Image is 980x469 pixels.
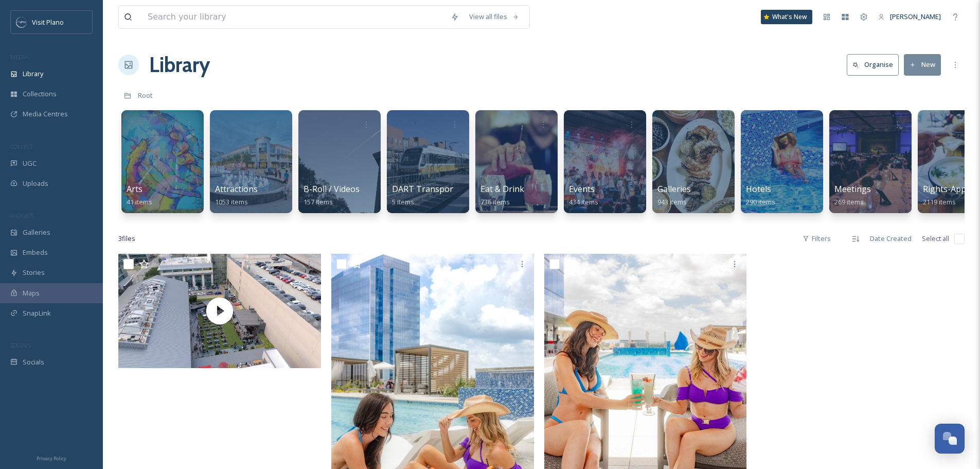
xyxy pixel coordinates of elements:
span: Library [23,69,43,79]
a: Events434 items [569,184,598,206]
button: Organise [847,54,899,75]
span: 943 items [657,197,687,206]
span: WIDGETS [10,212,34,219]
span: Select all [922,234,949,244]
span: MEDIA [10,53,28,61]
a: Root [138,89,153,101]
span: 434 items [569,197,598,206]
button: New [904,54,941,75]
span: SOCIALS [10,341,31,349]
a: View all files [464,7,524,27]
input: Search your library [142,6,446,28]
span: 157 items [304,197,333,206]
span: SnapLink [23,308,51,318]
span: Attractions [215,183,258,195]
span: Maps [23,288,40,298]
span: Meetings [834,183,871,195]
a: [PERSON_NAME] [873,7,946,27]
span: COLLECT [10,143,32,150]
span: [PERSON_NAME] [890,12,941,21]
span: 41 items [127,197,152,206]
span: Uploads [23,179,48,188]
span: DART Transportation [392,183,476,195]
span: Galleries [657,183,691,195]
span: Root [138,91,153,100]
span: 3 file s [118,234,135,244]
div: Filters [797,229,836,249]
a: Arts41 items [127,184,152,206]
span: Hotels [746,183,771,195]
a: What's New [761,10,812,24]
span: 290 items [746,197,775,206]
a: Eat & Drink736 items [480,184,524,206]
span: Media Centres [23,109,68,119]
span: Eat & Drink [480,183,524,195]
span: Arts [127,183,142,195]
span: Stories [23,268,45,277]
a: Meetings269 items [834,184,871,206]
span: Collections [23,89,57,99]
a: DART Transportation5 items [392,184,476,206]
span: 736 items [480,197,510,206]
span: 1053 items [215,197,248,206]
span: Events [569,183,595,195]
span: 269 items [834,197,864,206]
span: Visit Plano [32,18,64,27]
a: Hotels290 items [746,184,775,206]
span: 5 items [392,197,414,206]
span: 2119 items [923,197,956,206]
span: UGC [23,159,37,168]
span: Galleries [23,228,50,237]
button: Open Chat [935,424,965,454]
span: Socials [23,357,44,367]
img: images.jpeg [16,17,27,27]
a: Galleries943 items [657,184,691,206]
span: B-Roll / Videos [304,183,360,195]
a: Library [149,49,210,80]
span: Embeds [23,248,48,257]
a: Attractions1053 items [215,184,258,206]
a: B-Roll / Videos157 items [304,184,360,206]
a: Privacy Policy [37,451,66,464]
img: thumbnail [118,254,321,368]
span: Privacy Policy [37,455,66,462]
div: Date Created [865,229,917,249]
